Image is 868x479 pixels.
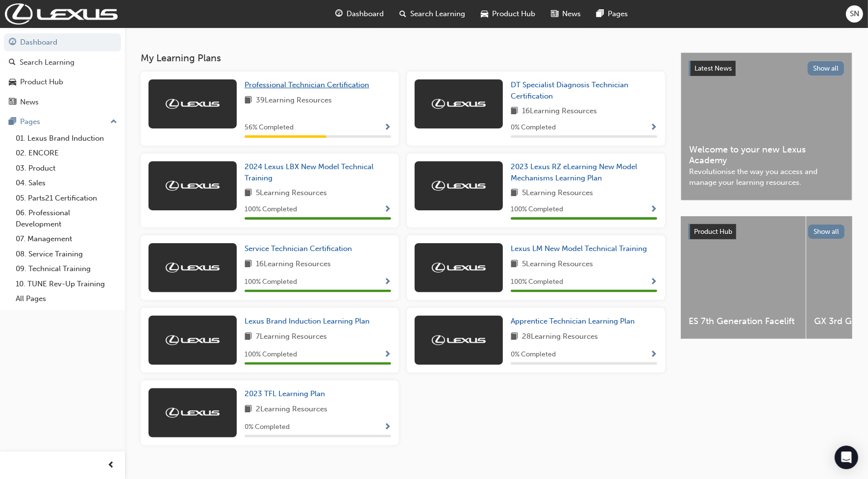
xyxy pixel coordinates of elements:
span: 5 Learning Resources [522,187,593,200]
img: Trak [432,99,486,109]
a: 02. ENCORE [12,146,121,161]
button: DashboardSearch LearningProduct HubNews [4,31,121,113]
span: Lexus Brand Induction Learning Plan [245,317,370,326]
h3: My Learning Plans [141,52,665,64]
div: Pages [20,116,40,127]
img: Trak [166,99,220,109]
button: Show Progress [384,349,391,361]
span: news-icon [9,98,16,107]
a: Lexus Brand Induction Learning Plan [245,316,373,327]
span: book-icon [245,403,252,416]
span: 100 % Completed [245,204,297,215]
span: 0 % Completed [245,422,290,433]
button: Show Progress [384,421,391,433]
a: Dashboard [4,33,121,51]
img: Trak [432,263,486,273]
button: SN [846,5,863,23]
a: 2023 Lexus RZ eLearning New Model Mechanisms Learning Plan [511,161,657,183]
span: ES 7th Generation Facelift [689,316,798,327]
button: Show Progress [650,122,657,134]
a: ES 7th Generation Facelift [681,216,806,339]
a: 04. Sales [12,176,121,191]
img: Trak [5,3,118,25]
div: Search Learning [20,57,74,68]
button: Pages [4,113,121,131]
span: pages-icon [597,8,604,20]
a: All Pages [12,291,121,306]
button: Show Progress [384,122,391,134]
span: Latest News [694,64,732,73]
span: guage-icon [336,8,343,20]
img: Trak [166,335,220,345]
img: Trak [432,181,486,191]
span: search-icon [400,8,407,20]
img: Trak [166,408,220,418]
span: SN [850,8,859,20]
span: 7 Learning Resources [256,331,327,343]
a: news-iconNews [544,4,589,24]
div: Open Intercom Messenger [835,446,858,469]
span: Pages [608,8,628,20]
a: News [4,93,121,111]
a: 01. Lexus Brand Induction [12,131,121,146]
a: Professional Technician Certification [245,79,373,91]
span: prev-icon [108,459,115,472]
span: 56 % Completed [245,122,294,133]
button: Show all [808,61,844,76]
span: Apprentice Technician Learning Plan [511,317,635,326]
span: car-icon [9,78,16,87]
span: news-icon [551,8,559,20]
span: 2023 Lexus RZ eLearning New Model Mechanisms Learning Plan [511,162,637,182]
span: up-icon [110,116,117,128]
span: 100 % Completed [245,349,297,360]
img: Trak [432,335,486,345]
span: 100 % Completed [511,277,563,288]
span: book-icon [245,258,252,271]
span: Show Progress [650,124,657,132]
span: Search Learning [411,8,466,20]
a: Lexus LM New Model Technical Training [511,243,651,254]
span: Revolutionise the way you access and manage your learning resources. [689,166,844,188]
button: Show all [808,225,845,239]
span: Show Progress [384,351,391,359]
a: 03. Product [12,161,121,176]
a: Latest NewsShow all [689,61,844,76]
div: News [20,97,39,108]
span: book-icon [511,331,518,343]
button: Show Progress [650,349,657,361]
span: Lexus LM New Model Technical Training [511,244,647,253]
a: DT Specialist Diagnosis Technician Certification [511,79,657,101]
a: 05. Parts21 Certification [12,191,121,206]
span: book-icon [511,105,518,118]
span: Product Hub [694,227,732,236]
span: 2023 TFL Learning Plan [245,389,325,398]
span: 16 Learning Resources [256,258,331,271]
a: pages-iconPages [589,4,636,24]
span: pages-icon [9,118,16,126]
a: search-iconSearch Learning [392,4,473,24]
span: Professional Technician Certification [245,80,369,89]
a: 2024 Lexus LBX New Model Technical Training [245,161,391,183]
span: Show Progress [384,124,391,132]
span: 2 Learning Resources [256,403,327,416]
a: car-iconProduct Hub [473,4,544,24]
span: Welcome to your new Lexus Academy [689,144,844,166]
span: book-icon [245,331,252,343]
span: 0 % Completed [511,122,556,133]
button: Show Progress [650,203,657,216]
span: book-icon [511,258,518,271]
a: 06. Professional Development [12,205,121,231]
span: Show Progress [384,423,391,432]
span: Product Hub [493,8,536,20]
a: Service Technician Certification [245,243,356,254]
span: car-icon [481,8,489,20]
a: Search Learning [4,53,121,72]
span: 16 Learning Resources [522,105,597,118]
a: 08. Service Training [12,247,121,262]
span: 28 Learning Resources [522,331,598,343]
span: 0 % Completed [511,349,556,360]
a: 10. TUNE Rev-Up Training [12,277,121,292]
span: 5 Learning Resources [522,258,593,271]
